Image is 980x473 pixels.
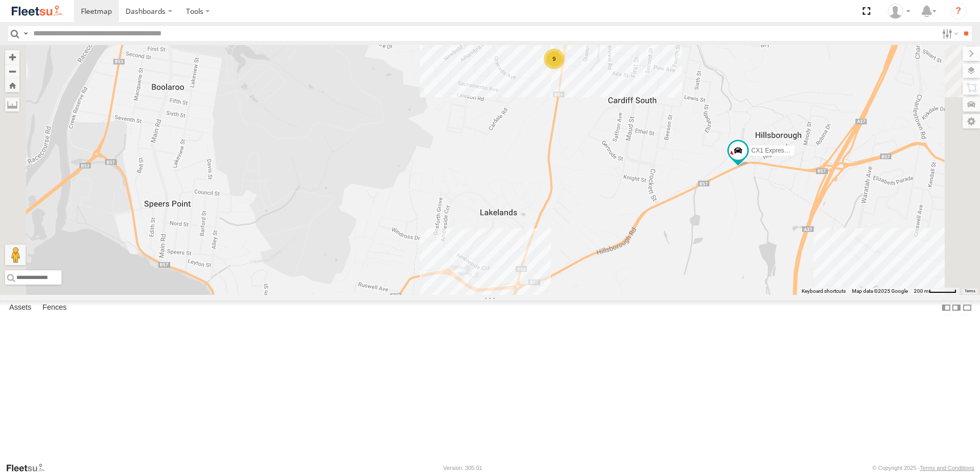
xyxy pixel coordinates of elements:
[5,78,19,92] button: Zoom Home
[852,288,908,294] span: Map data ©2025 Google
[941,300,951,315] label: Dock Summary Table to the Left
[5,64,19,78] button: Zoom out
[962,300,972,315] label: Hide Summary Table
[884,4,914,19] div: Oliver Lees
[37,300,72,315] label: Fences
[950,3,967,19] i: ?
[802,288,846,295] button: Keyboard shortcuts
[963,114,980,128] label: Map Settings
[22,26,30,41] label: Search Query
[5,245,26,265] button: Drag Pegman onto the map to open Street View
[872,465,974,471] div: © Copyright 2025 -
[5,97,19,112] label: Measure
[443,465,482,471] div: Version: 305.01
[914,288,929,294] span: 200 m
[938,26,960,41] label: Search Filter Options
[544,49,564,69] div: 9
[10,4,64,18] img: fleetsu-logo-horizontal.svg
[5,50,19,64] button: Zoom in
[751,147,799,154] span: CX1 Express Ute
[965,289,975,293] a: Terms
[951,300,962,315] label: Dock Summary Table to the Right
[4,300,36,315] label: Assets
[6,463,53,473] a: Visit our Website
[911,288,959,295] button: Map Scale: 200 m per 50 pixels
[920,465,974,471] a: Terms and Conditions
